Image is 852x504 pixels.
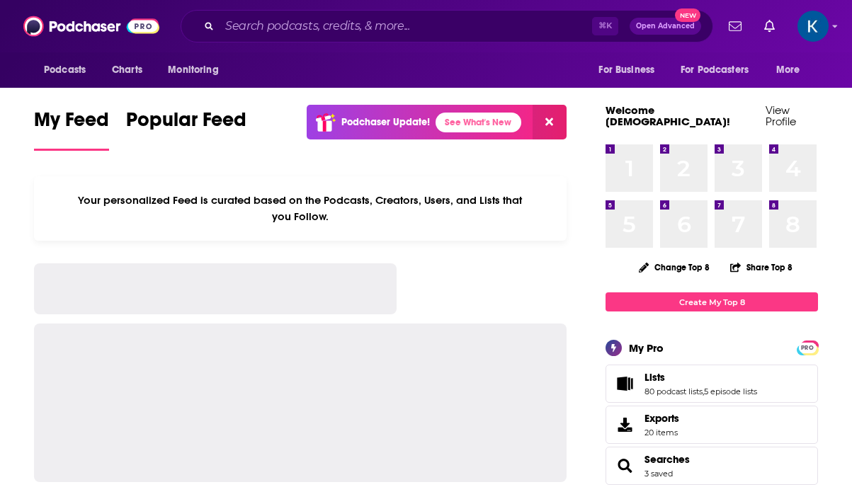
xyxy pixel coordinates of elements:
[112,60,142,80] span: Charts
[610,456,639,476] a: Searches
[797,11,829,42] button: Show profile menu
[436,113,521,132] a: See What's New
[799,342,816,353] a: PRO
[799,343,816,353] span: PRO
[589,57,672,84] button: open menu
[644,412,679,425] span: Exports
[341,116,430,128] p: Podchaser Update!
[644,386,703,396] a: 80 podcast lists
[766,103,796,128] a: View Profile
[629,341,664,355] div: My Pro
[797,11,829,42] img: User Profile
[703,386,704,396] span: ,
[126,108,246,151] a: Popular Feed
[34,108,109,151] a: My Feed
[592,17,618,35] span: ⌘ K
[158,57,237,84] button: open menu
[776,60,800,80] span: More
[630,18,701,35] button: Open AdvancedNew
[681,60,749,80] span: For Podcasters
[181,10,713,42] div: Search podcasts, credits, & more...
[606,292,818,311] a: Create My Top 8
[34,176,567,241] div: Your personalized Feed is curated based on the Podcasts, Creators, Users, and Lists that you Follow.
[675,8,700,22] span: New
[644,453,690,466] a: Searches
[168,60,218,80] span: Monitoring
[797,11,829,42] span: Logged in as kristen42280
[723,14,747,38] a: Show notifications dropdown
[220,15,592,38] input: Search podcasts, credits, & more...
[34,57,104,84] button: open menu
[606,406,818,444] a: Exports
[126,108,246,140] span: Popular Feed
[759,14,780,38] a: Show notifications dropdown
[606,103,730,128] a: Welcome [DEMOGRAPHIC_DATA]!
[44,60,86,80] span: Podcasts
[644,371,665,384] span: Lists
[598,60,654,80] span: For Business
[610,415,639,435] span: Exports
[636,23,695,30] span: Open Advanced
[23,13,159,40] img: Podchaser - Follow, Share and Rate Podcasts
[644,428,679,437] span: 20 items
[606,447,818,485] span: Searches
[103,57,151,84] a: Charts
[766,57,818,84] button: open menu
[644,469,673,479] a: 3 saved
[34,108,109,140] span: My Feed
[729,253,793,281] button: Share Top 8
[644,371,757,384] a: Lists
[630,258,718,276] button: Change Top 8
[671,57,769,84] button: open menu
[610,374,639,394] a: Lists
[606,365,818,403] span: Lists
[704,386,757,396] a: 5 episode lists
